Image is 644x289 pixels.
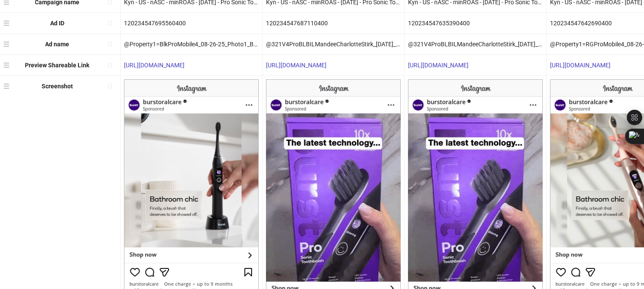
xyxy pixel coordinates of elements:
[3,41,9,47] span: menu
[3,16,12,30] div: menu
[121,34,262,54] div: @Property1=BlkProMobile4_08-26-25_Photo1_Brand_Review_ProSonicToothbrush_BurstOralCare_
[25,62,90,69] b: Preview Shareable Link
[405,13,546,33] div: 120234547635390400
[107,41,113,47] span: sort-ascending
[550,62,611,69] a: [URL][DOMAIN_NAME]
[107,62,113,68] span: sort-ascending
[107,83,113,89] span: sort-ascending
[408,62,469,69] a: [URL][DOMAIN_NAME]
[3,62,9,68] span: menu
[3,79,12,93] div: menu
[50,20,64,27] b: Ad ID
[3,37,12,51] div: menu
[107,20,113,26] span: sort-ascending
[266,62,327,69] a: [URL][DOMAIN_NAME]
[3,20,9,26] span: menu
[405,34,546,54] div: @321V4ProBLBILMandeeCharlotteStirk_[DATE]_Video1_Brand_Testimonial_ProSonicToothBrush_BurstOralCa...
[121,13,262,33] div: 120234547695560400
[42,83,73,90] b: Screenshot
[263,13,404,33] div: 120234547687110400
[3,58,12,72] div: menu
[45,41,70,48] b: Ad name
[3,83,9,89] span: menu
[124,62,184,69] a: [URL][DOMAIN_NAME]
[263,34,404,54] div: @321V4ProBLBILMandeeCharlotteStirk_[DATE]_Video1_Brand_Testimonial_ProSonicToothBrush_BurstOralCa...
